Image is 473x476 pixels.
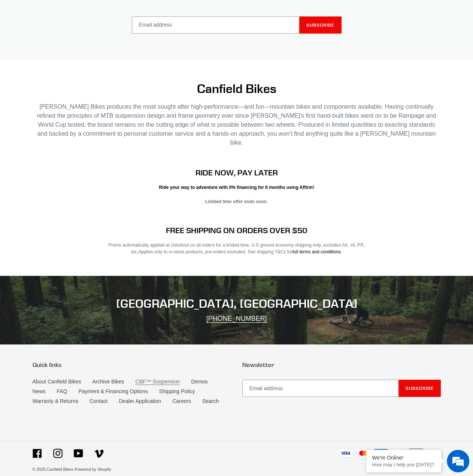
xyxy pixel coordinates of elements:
p: [PERSON_NAME] Bikes produces the most sought after high-performance—and fun—mountain bikes and co... [33,102,441,147]
span: Subscribe [306,22,334,28]
a: Contact [90,398,107,404]
h2: FREE SHIPPING ON ORDERS OVER $50 [102,226,371,235]
span: Subscribe [406,385,434,391]
strong: Limited time offer ends soon. [205,199,268,204]
div: We're Online! [372,455,436,461]
strong: Ride your way to adventure with 0% financing for 6 months using Affirm! [159,185,314,190]
h2: [GEOGRAPHIC_DATA], [GEOGRAPHIC_DATA] [33,296,441,311]
p: Quick links [33,361,231,368]
a: Powered by Shopify [75,467,111,472]
a: Archive Bikes [92,379,124,385]
button: Subscribe [398,380,441,397]
a: FAQ [57,388,67,394]
input: Email address [132,16,299,34]
a: Canfield Bikes [47,467,73,472]
a: Search [202,398,219,404]
a: Demos [191,379,207,385]
a: Payment & Financing Options [79,388,148,394]
h2: Canfield Bikes [33,81,441,96]
p: Newsletter [242,361,441,368]
p: How may I help you today? [372,462,436,467]
a: Shipping Policy [159,388,195,394]
input: Email address [242,380,398,397]
a: Warranty & Returns [33,398,78,404]
h2: RIDE NOW, PAY LATER [102,168,371,177]
a: [PHONE_NUMBER] [206,315,267,323]
a: full terms and conditions [292,249,341,254]
a: News [33,388,46,394]
a: Dealer Application [119,398,161,404]
a: Careers [172,398,191,404]
p: Promo automatically applied at checkout on all orders for a limited time. U.S ground economy ship... [102,242,371,255]
a: About Canfield Bikes [33,379,81,385]
small: © 2025, [33,467,73,472]
button: Subscribe [299,16,342,34]
a: CBF™ Suspension [135,379,180,385]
